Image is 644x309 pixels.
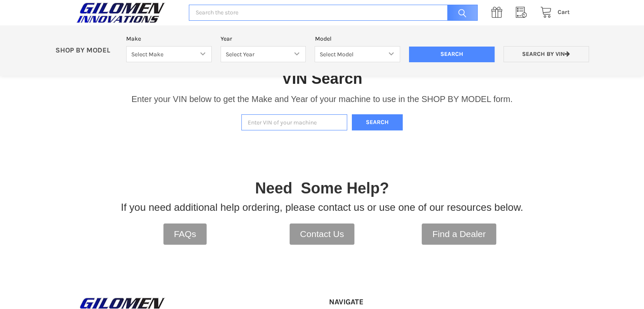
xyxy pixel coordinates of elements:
p: Enter your VIN below to get the Make and Year of your machine to use in the SHOP BY MODEL form. [131,93,512,105]
label: Year [221,34,306,43]
label: Make [126,34,212,43]
input: Search [409,47,495,63]
img: GILOMEN INNOVATIONS [74,2,167,23]
input: Search the store [189,5,477,21]
h5: Navigate [329,297,400,307]
a: Cart [536,7,570,18]
p: If you need additional help ordering, please contact us or use one of our resources below. [121,200,523,215]
p: Need Some Help? [255,177,389,200]
input: Search [443,5,478,21]
a: Search by VIN [503,46,589,63]
span: Cart [558,8,570,16]
a: Find a Dealer [422,223,496,245]
p: SHOP BY MODEL [51,46,122,55]
a: FAQs [163,223,207,245]
button: Search [352,114,403,131]
input: Enter VIN of your machine [241,114,347,131]
a: GILOMEN INNOVATIONS [74,2,180,23]
label: Model [315,34,400,43]
h1: VIN Search [282,69,362,88]
a: Contact Us [290,223,355,245]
